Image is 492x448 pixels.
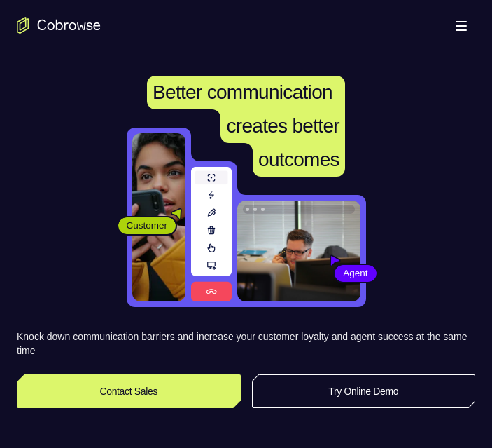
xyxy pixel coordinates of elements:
a: Go to the home page [17,17,101,34]
img: A customer holding their phone [132,133,185,301]
span: creates better [226,115,339,137]
img: A series of tools used in co-browsing sessions [191,167,232,301]
a: Contact Sales [17,374,241,408]
p: Knock down communication barriers and increase your customer loyalty and agent success at the sam... [17,330,475,358]
span: Customer [118,219,176,233]
span: Better communication [153,81,332,103]
span: Agent [335,266,376,280]
img: A customer support agent talking on the phone [237,201,360,301]
a: Try Online Demo [252,374,476,408]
